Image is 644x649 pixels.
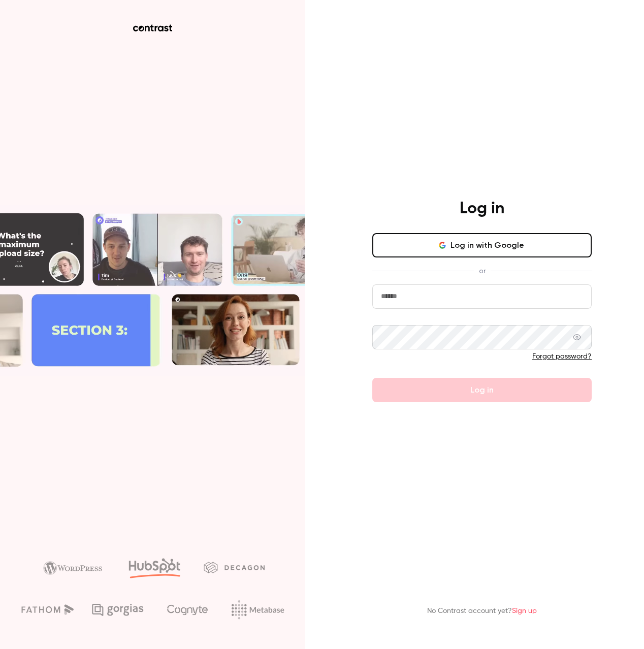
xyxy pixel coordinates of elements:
a: Forgot password? [532,353,592,360]
p: No Contrast account yet? [427,606,537,616]
a: Sign up [512,607,537,614]
span: or [474,266,491,276]
h4: Log in [460,199,504,219]
button: Log in with Google [372,233,592,257]
img: decagon [204,562,265,573]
